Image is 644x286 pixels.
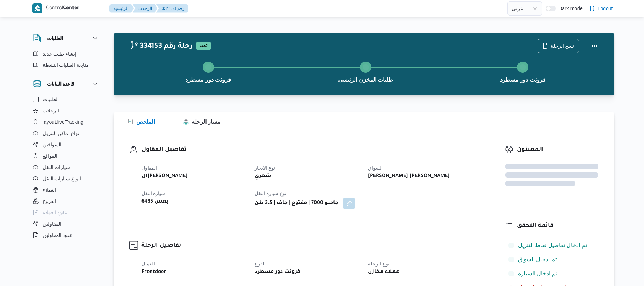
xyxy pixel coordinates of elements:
[43,95,59,104] span: الطلبات
[338,76,393,84] span: طلبات المخزن الرئيسى
[30,150,102,162] button: المواقع
[43,197,56,205] span: الفروع
[556,6,582,11] span: Dark mode
[518,270,557,276] span: تم ادخال السيارة
[518,255,557,264] span: تم ادخال السواق
[368,165,383,171] span: السواق
[43,186,56,194] span: العملاء
[43,49,77,58] span: إنشاء طلب جديد
[141,268,166,276] b: Frontdoor
[30,59,102,71] button: متابعة الطلبات النشطة
[30,139,102,150] button: السواقين
[255,268,300,276] b: فرونت دور مسطرد
[518,241,587,250] span: تم ادخال تفاصيل نفاط التنزيل
[32,3,42,13] img: X8yXhbKr1z7QwAAAABJRU5ErkJggg==
[133,4,158,13] button: الرحلات
[505,268,598,279] button: تم ادخال السيارة
[30,184,102,195] button: العملاء
[30,105,102,116] button: الرحلات
[185,76,231,84] span: فرونت دور مسطرد
[43,129,81,138] span: انواع اماكن التنزيل
[63,6,80,11] b: Center
[43,152,57,160] span: المواقع
[141,172,188,181] b: ال[PERSON_NAME]
[30,218,102,229] button: المقاولين
[517,145,598,155] h3: المعينون
[518,242,587,248] span: تم ادخال تفاصيل نفاط التنزيل
[33,80,99,88] button: قاعدة البيانات
[196,42,211,50] span: تمت
[33,34,99,42] button: الطلبات
[47,80,75,88] h3: قاعدة البيانات
[30,48,102,59] button: إنشاء طلب جديد
[130,53,287,90] button: فرونت دور مسطرد
[518,256,557,262] span: تم ادخال السواق
[255,199,338,208] b: جامبو 7000 | مفتوح | جاف | 3.5 طن
[368,172,450,181] b: [PERSON_NAME] [PERSON_NAME]
[43,106,59,115] span: الرحلات
[47,34,63,42] h3: الطلبات
[30,116,102,128] button: layout.liveTracking
[363,64,369,70] svg: Step 2 is complete
[520,64,526,70] svg: Step 3 is complete
[141,241,473,251] h3: تفاصيل الرحلة
[517,221,598,231] h3: قائمة التحقق
[141,145,473,155] h3: تفاصيل المقاول
[444,53,602,90] button: فرونت دور مسطرد
[505,240,598,251] button: تم ادخال تفاصيل نفاط التنزيل
[287,53,444,90] button: طلبات المخزن الرئيسى
[130,42,193,51] h2: 334153 رحلة رقم
[27,48,105,74] div: الطلبات
[30,162,102,173] button: سيارات النقل
[43,140,62,149] span: السواقين
[43,231,73,239] span: عقود المقاولين
[538,39,579,53] button: نسخ الرحلة
[43,61,89,69] span: متابعة الطلبات النشطة
[30,173,102,184] button: انواع سيارات النقل
[255,261,266,267] span: الفرع
[43,242,72,251] span: اجهزة التليفون
[598,4,613,13] span: Logout
[255,165,275,171] span: نوع الايجار
[500,76,546,84] span: فرونت دور مسطرد
[156,4,188,13] button: 334153 رقم
[128,119,155,125] span: الملخص
[43,118,83,126] span: layout.liveTracking
[30,128,102,139] button: انواع اماكن التنزيل
[43,163,70,171] span: سيارات النقل
[255,191,287,196] span: نوع سيارة النقل
[141,165,157,171] span: المقاول
[587,39,602,53] button: Actions
[141,261,155,267] span: العميل
[518,269,557,278] span: تم ادخال السيارة
[551,42,574,50] span: نسخ الرحلة
[43,174,81,183] span: انواع سيارات النقل
[368,268,399,276] b: عملاء مخازن
[27,94,105,247] div: قاعدة البيانات
[43,220,62,228] span: المقاولين
[505,254,598,265] button: تم ادخال السواق
[109,4,134,13] button: الرئيسيه
[368,261,389,267] span: نوع الرحله
[30,195,102,207] button: الفروع
[183,119,221,125] span: مسار الرحلة
[205,64,211,70] svg: Step 1 is complete
[30,229,102,241] button: عقود المقاولين
[30,207,102,218] button: عقود العملاء
[586,1,616,16] button: Logout
[255,172,271,181] b: شهري
[43,208,68,217] span: عقود العملاء
[141,191,166,196] span: سيارة النقل
[199,44,208,48] b: تمت
[141,198,169,206] b: بعس 6435
[30,94,102,105] button: الطلبات
[30,241,102,252] button: اجهزة التليفون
